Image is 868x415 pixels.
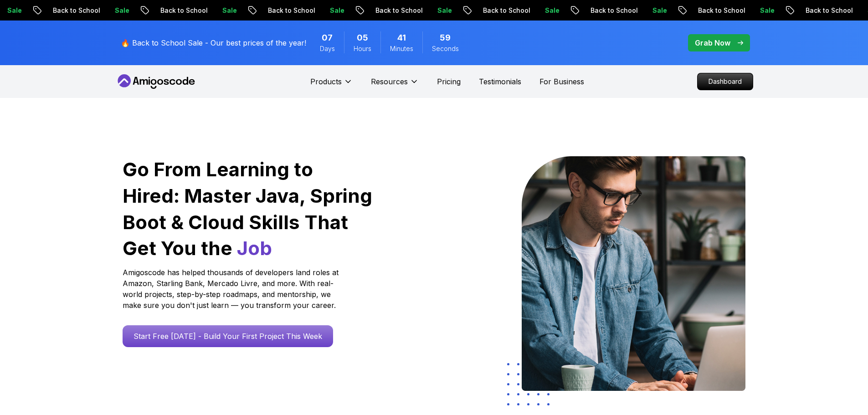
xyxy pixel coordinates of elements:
span: Minutes [390,44,413,53]
p: Sale [320,6,349,15]
p: Back to School [366,6,428,15]
span: 41 Minutes [397,31,406,44]
a: Dashboard [697,73,753,90]
a: For Business [539,76,584,87]
p: Back to School [258,6,320,15]
button: Products [310,76,353,94]
p: Back to School [796,6,858,15]
span: Days [320,44,335,53]
p: Sale [750,6,780,15]
p: Sale [535,6,565,15]
p: Amigoscode has helped thousands of developers land roles at Amazon, Starling Bank, Mercado Livre,... [123,267,341,311]
p: Sale [213,6,242,15]
span: 5 Hours [357,31,368,44]
h1: Go From Learning to Hired: Master Java, Spring Boot & Cloud Skills That Get You the [123,156,374,261]
span: 59 Seconds [440,31,451,44]
a: Pricing [437,76,461,87]
p: Products [310,76,342,87]
p: Grab Now [695,37,730,48]
p: Dashboard [698,73,753,90]
p: Back to School [581,6,643,15]
p: Resources [371,76,408,87]
img: hero [522,156,745,391]
span: Job [237,236,272,260]
p: 🔥 Back to School Sale - Our best prices of the year! [121,37,306,48]
a: Testimonials [479,76,521,87]
p: Back to School [688,6,750,15]
a: Start Free [DATE] - Build Your First Project This Week [123,325,333,347]
span: Hours [354,44,371,53]
button: Resources [371,76,419,94]
span: Seconds [432,44,459,53]
p: Sale [643,6,672,15]
span: 7 Days [322,31,333,44]
p: Back to School [151,6,213,15]
p: Sale [428,6,457,15]
p: Back to School [43,6,105,15]
p: Sale [105,6,134,15]
p: Back to School [473,6,535,15]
